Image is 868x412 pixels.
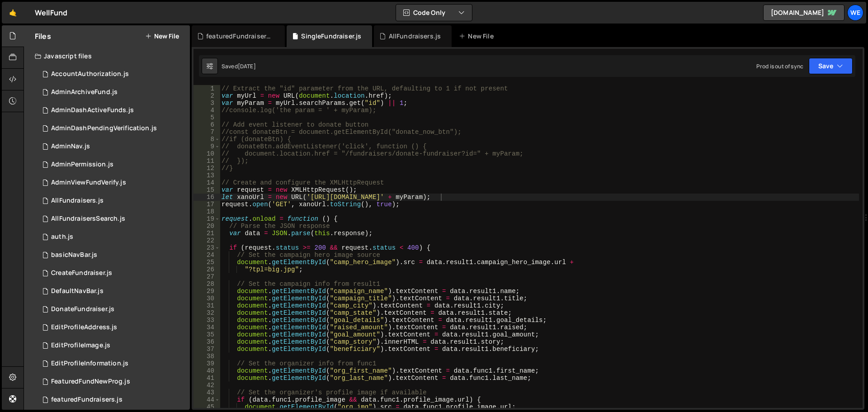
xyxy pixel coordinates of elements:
a: [DOMAIN_NAME] [763,5,844,21]
div: EditProfileAddress.js [51,323,117,331]
div: 42 [193,382,220,389]
h2: Files [35,31,51,41]
div: DonateFundraiser.js [51,305,114,313]
div: 26 [193,266,220,273]
div: AccountAuthorization.js [51,70,129,78]
div: 13134/37567.js [35,336,190,355]
div: EditProfileImage.js [51,341,110,350]
div: 15 [193,186,220,194]
div: 1 [193,85,220,92]
div: 13134/35729.js [35,228,190,246]
div: 24 [193,251,220,259]
div: featuredFundraisers.js [206,32,274,41]
div: 8 [193,136,220,143]
div: 32 [193,309,220,317]
div: 13 [193,172,220,179]
div: 14 [193,179,220,186]
div: [DATE] [238,62,256,70]
div: 22 [193,237,220,244]
div: 13134/38583.js [35,119,190,137]
div: 13134/35733.js [35,373,190,391]
div: 43 [193,389,220,396]
div: 3 [193,99,220,107]
div: AdminDashActiveFunds.js [51,106,134,114]
div: 18 [193,208,220,215]
div: 11 [193,157,220,165]
div: 27 [193,273,220,280]
div: Saved [222,62,256,70]
div: 39 [193,360,220,367]
div: 13134/32526.js [35,246,190,264]
div: 37 [193,346,220,353]
div: FeaturedFundNewProg.js [51,378,130,386]
a: We [847,5,863,21]
div: 23 [193,244,220,251]
div: AllFundraisersSearch.js [51,215,125,223]
div: AdminNav.js [51,142,90,151]
div: 29 [193,288,220,295]
div: 13134/38478.js [35,137,190,156]
div: CreateFundraiser.js [51,269,112,277]
div: 17 [193,201,220,208]
div: AdminArchiveFund.js [51,88,118,96]
div: 12 [193,165,220,172]
div: 38 [193,353,220,360]
div: AllFundraisers.js [51,197,104,205]
div: AdminDashPendingVerification.js [51,124,157,133]
a: 🤙 [2,2,24,24]
button: Save [809,58,853,74]
div: 13134/33398.js [35,192,190,210]
div: 13134/33196.js [35,65,190,83]
div: Prod is out of sync [756,62,803,70]
div: AllFundraisers.js [389,32,441,41]
div: 9 [193,143,220,150]
div: 21 [193,230,220,237]
div: WellFund [35,7,67,18]
button: Code Only [396,5,472,21]
div: 13134/38502.js [35,83,190,101]
div: 13134/38584.js [35,174,190,192]
div: 44 [193,396,220,403]
div: 13134/38490.js [35,101,190,119]
div: 13134/32527.js [35,391,190,409]
div: 34 [193,324,220,331]
div: EditProfileInformation.js [51,360,128,368]
div: basicNavBar.js [51,251,97,259]
button: New File [145,33,179,40]
div: 13134/37569.js [35,318,190,336]
div: Javascript files [24,47,190,65]
div: New File [459,32,497,41]
div: 13134/37568.js [35,355,190,373]
div: featuredFundraisers.js [51,396,123,404]
div: AdminViewFundVerify.js [51,179,126,187]
div: 6 [193,121,220,128]
div: 28 [193,280,220,288]
div: 13134/37549.js [35,210,190,228]
div: 2 [193,92,220,99]
div: SingleFundraiser.js [301,32,361,41]
div: 13134/33556.js [35,282,190,300]
div: 4 [193,107,220,114]
div: 7 [193,128,220,136]
div: 31 [193,302,220,309]
div: 19 [193,215,220,223]
div: 35 [193,331,220,338]
div: 40 [193,367,220,374]
div: 13134/38480.js [35,156,190,174]
div: 13134/33480.js [35,300,190,318]
div: 13134/33197.js [35,264,190,282]
div: 5 [193,114,220,121]
div: AdminPermission.js [51,161,113,169]
div: 10 [193,150,220,157]
div: 20 [193,223,220,230]
div: 33 [193,317,220,324]
div: 16 [193,194,220,201]
div: auth.js [51,233,73,241]
div: 36 [193,338,220,346]
div: 45 [193,403,220,411]
div: DefaultNavBar.js [51,287,104,295]
div: 41 [193,374,220,382]
div: 25 [193,259,220,266]
div: 30 [193,295,220,302]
